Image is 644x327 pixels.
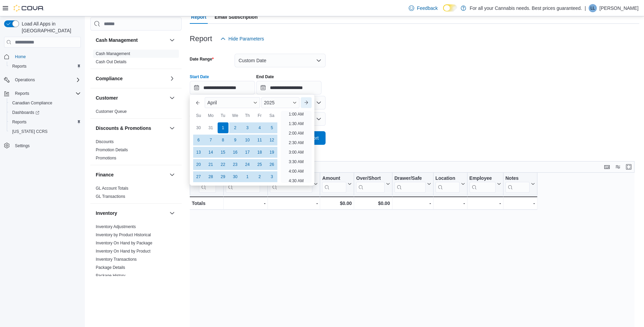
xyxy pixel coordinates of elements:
a: Cash Management [96,51,130,56]
div: Location [435,175,459,182]
div: $0.00 [356,199,390,207]
button: Previous Month [192,97,203,108]
span: Canadian Compliance [12,100,52,106]
div: Mo [205,110,216,121]
span: Report [191,10,206,24]
button: Reports [7,62,84,71]
label: End Date [256,74,274,80]
div: - [270,199,318,207]
div: day-3 [242,122,253,133]
a: Home [12,53,29,61]
div: Su [193,110,204,121]
a: Inventory On Hand by Product [96,249,150,254]
button: Finance [96,171,167,178]
span: Settings [15,143,30,149]
h3: Discounts & Promotions [96,125,151,132]
a: Discounts [96,139,114,144]
div: Amount [322,175,346,193]
span: Reports [12,89,81,98]
div: Customer [90,107,182,118]
button: Drawer/Safe [394,175,431,193]
input: Press the down key to enter a popover containing a calendar. Press the escape key to close the po... [190,81,255,94]
div: Button. Open the month selector. April is currently selected. [205,97,260,108]
input: Dark Mode [443,4,457,12]
div: day-15 [218,147,228,158]
div: Employee [469,175,495,193]
div: day-12 [266,135,277,145]
span: Package History [96,273,125,278]
div: day-28 [205,171,216,182]
span: Home [15,54,26,59]
a: Customer Queue [96,109,127,114]
li: 2:00 AM [286,129,306,137]
span: Reports [10,62,81,70]
h3: Finance [96,171,114,178]
div: $0.00 [322,199,352,207]
a: Canadian Compliance [10,99,55,107]
button: Discounts & Promotions [96,125,167,132]
div: day-29 [218,171,228,182]
div: day-6 [193,135,204,145]
div: - [435,199,465,207]
div: day-18 [254,147,265,158]
button: Home [1,52,84,62]
div: - [505,199,535,207]
p: Showing 0 of 0 [190,153,639,160]
button: Finance [168,171,176,179]
a: Inventory Adjustments [96,224,136,229]
div: day-16 [230,147,241,158]
div: Tu [218,110,228,121]
span: Canadian Compliance [10,99,81,107]
span: Reports [15,91,29,96]
span: Cash Management [96,51,130,56]
a: Dashboards [10,108,42,117]
button: Enter fullscreen [625,163,633,171]
span: Hide Parameters [228,35,264,42]
button: Canadian Compliance [7,98,84,108]
div: Discounts & Promotions [90,138,182,165]
div: day-23 [230,159,241,170]
a: Feedback [406,1,440,15]
label: Date Range [190,56,214,62]
button: Cash Management [168,36,176,44]
a: Promotion Details [96,148,128,152]
button: Amount [322,175,352,193]
span: Promotions [96,155,116,161]
button: Discounts & Promotions [168,124,176,132]
div: day-8 [218,135,228,145]
span: Reports [12,64,26,69]
a: Package Details [96,265,125,270]
ul: Time [281,111,312,183]
span: Washington CCRS [10,127,81,136]
span: Inventory Transactions [96,257,137,262]
h3: Cash Management [96,37,138,44]
div: day-24 [242,159,253,170]
button: Display options [614,163,622,171]
span: Email Subscription [215,10,258,24]
button: Open list of options [316,116,321,122]
span: Cash Out Details [96,59,127,65]
div: day-14 [205,147,216,158]
div: day-1 [242,171,253,182]
li: 3:30 AM [286,158,306,166]
div: day-1 [218,122,228,133]
div: - [469,199,501,207]
a: GL Account Totals [96,186,128,191]
button: Customer [168,94,176,102]
div: Notes [505,175,530,182]
a: Inventory Transactions [96,257,137,262]
span: Inventory On Hand by Package [96,240,152,246]
span: Home [12,52,81,61]
h3: Compliance [96,75,123,82]
button: Settings [1,140,84,150]
a: Package History [96,273,125,278]
div: Amount [322,175,346,182]
div: Location [435,175,459,193]
li: 3:00 AM [286,148,306,156]
div: day-31 [205,122,216,133]
div: day-4 [254,122,265,133]
div: day-30 [230,171,241,182]
div: We [230,110,241,121]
